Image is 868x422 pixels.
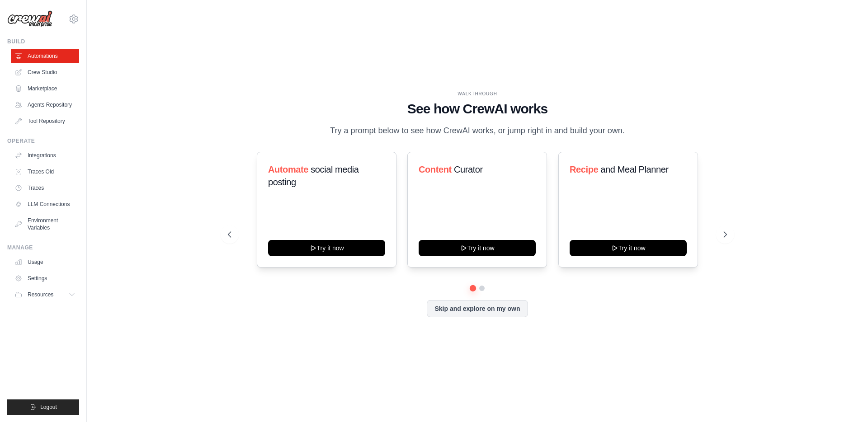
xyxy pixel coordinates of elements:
[419,164,452,174] span: Content
[7,38,79,45] div: Build
[325,124,629,137] p: Try a prompt below to see how CrewAI works, or jump right in and build your own.
[419,240,536,256] button: Try it now
[11,49,79,63] a: Automations
[11,65,79,80] a: Crew Studio
[11,181,79,195] a: Traces
[28,291,53,298] span: Resources
[600,164,668,174] span: and Meal Planner
[40,403,57,411] span: Logout
[228,90,727,97] div: WALKTHROUGH
[11,255,79,269] a: Usage
[11,197,79,211] a: LLM Connections
[570,240,687,256] button: Try it now
[7,137,79,145] div: Operate
[268,164,359,187] span: social media posting
[7,399,79,415] button: Logout
[11,287,79,302] button: Resources
[11,114,79,128] a: Tool Repository
[570,164,598,174] span: Recipe
[7,244,79,251] div: Manage
[268,164,308,174] span: Automate
[11,213,79,235] a: Environment Variables
[228,101,727,117] h1: See how CrewAI works
[268,240,385,256] button: Try it now
[11,148,79,163] a: Integrations
[427,300,528,317] button: Skip and explore on my own
[454,164,483,174] span: Curator
[7,10,52,28] img: Logo
[11,271,79,286] a: Settings
[11,81,79,96] a: Marketplace
[11,164,79,179] a: Traces Old
[11,98,79,112] a: Agents Repository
